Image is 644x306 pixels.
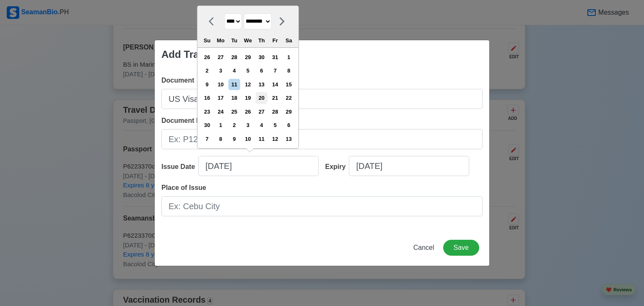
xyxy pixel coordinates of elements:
div: Choose Saturday, November 1st, 2025 [283,52,294,63]
div: Choose Saturday, November 22nd, 2025 [283,92,294,104]
div: Choose Friday, December 12th, 2025 [270,133,281,145]
div: Choose Sunday, November 16th, 2025 [201,92,213,104]
div: Choose Saturday, December 13th, 2025 [283,133,294,145]
div: Choose Sunday, November 23rd, 2025 [201,106,213,117]
input: Ex: Cebu City [161,196,483,216]
div: Choose Friday, December 5th, 2025 [270,119,281,131]
span: Document [161,77,194,84]
div: Choose Saturday, November 15th, 2025 [283,79,294,90]
div: Choose Friday, October 31st, 2025 [270,52,281,63]
input: Ex: Passport [161,89,483,109]
div: Choose Wednesday, November 19th, 2025 [242,92,254,104]
button: Save [443,240,479,256]
div: Choose Tuesday, November 18th, 2025 [229,92,240,104]
div: Th [256,35,267,46]
div: Choose Wednesday, December 3rd, 2025 [242,119,254,131]
div: Choose Wednesday, October 29th, 2025 [242,52,254,63]
div: Choose Wednesday, November 12th, 2025 [242,79,254,90]
div: Choose Sunday, November 9th, 2025 [201,79,213,90]
div: Choose Monday, October 27th, 2025 [215,52,226,63]
div: Choose Wednesday, November 5th, 2025 [242,65,254,76]
div: Sa [283,35,294,46]
div: Choose Saturday, December 6th, 2025 [283,119,294,131]
div: Choose Sunday, October 26th, 2025 [201,52,213,63]
div: Choose Thursday, October 30th, 2025 [256,52,267,63]
div: Choose Thursday, November 20th, 2025 [256,92,267,104]
div: Choose Thursday, December 4th, 2025 [256,119,267,131]
input: Ex: P12345678B [161,129,483,149]
div: Choose Monday, November 10th, 2025 [215,79,226,90]
div: Choose Tuesday, December 2nd, 2025 [229,119,240,131]
div: Choose Friday, November 21st, 2025 [270,92,281,104]
div: Choose Wednesday, November 26th, 2025 [242,106,254,117]
div: Choose Monday, December 8th, 2025 [215,133,226,145]
div: Choose Monday, November 17th, 2025 [215,92,226,104]
div: Choose Monday, December 1st, 2025 [215,119,226,131]
div: month 2025-11 [200,50,296,145]
div: Choose Thursday, November 6th, 2025 [256,65,267,76]
div: Choose Tuesday, October 28th, 2025 [229,52,240,63]
div: Choose Tuesday, December 9th, 2025 [229,133,240,145]
div: Choose Monday, November 3rd, 2025 [215,65,226,76]
div: Choose Sunday, November 30th, 2025 [201,119,213,131]
div: Choose Thursday, December 11th, 2025 [256,133,267,145]
div: Choose Tuesday, November 11th, 2025 [229,79,240,90]
div: Choose Saturday, November 29th, 2025 [283,106,294,117]
div: Choose Friday, November 14th, 2025 [270,79,281,90]
div: Choose Friday, November 28th, 2025 [270,106,281,117]
div: Choose Thursday, November 27th, 2025 [256,106,267,117]
div: Choose Sunday, December 7th, 2025 [201,133,213,145]
div: Choose Tuesday, November 4th, 2025 [229,65,240,76]
div: Tu [229,35,240,46]
div: Choose Wednesday, December 10th, 2025 [242,133,254,145]
div: We [242,35,254,46]
span: Document Number [161,117,221,124]
div: Choose Sunday, November 2nd, 2025 [201,65,213,76]
div: Mo [215,35,226,46]
div: Choose Monday, November 24th, 2025 [215,106,226,117]
div: Fr [270,35,281,46]
div: Expiry [325,162,349,172]
div: Choose Friday, November 7th, 2025 [270,65,281,76]
div: Add Travel Document [161,47,265,62]
span: Place of Issue [161,184,206,191]
div: Choose Thursday, November 13th, 2025 [256,79,267,90]
div: Choose Tuesday, November 25th, 2025 [229,106,240,117]
div: Issue Date [161,162,198,172]
div: Choose Saturday, November 8th, 2025 [283,65,294,76]
div: Su [201,35,213,46]
span: Cancel [413,244,434,251]
button: Cancel [408,240,440,256]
